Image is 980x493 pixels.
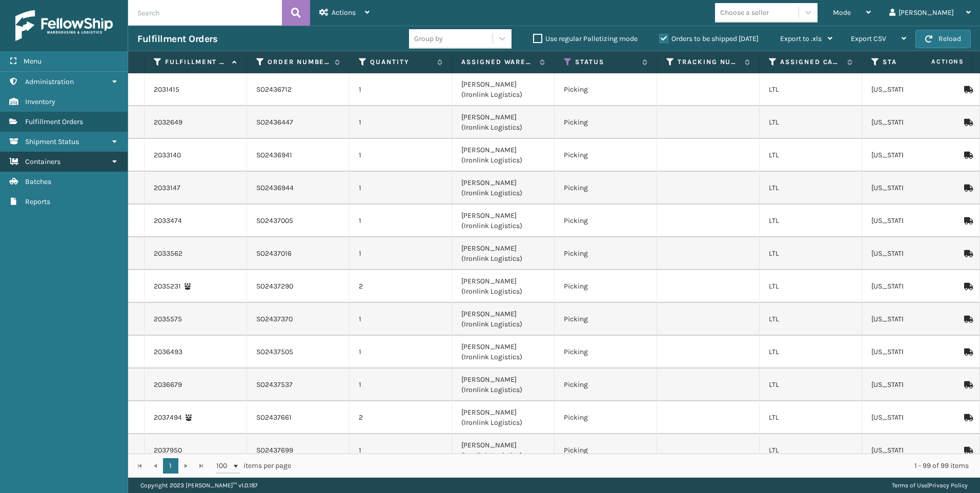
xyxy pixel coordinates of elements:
[760,303,862,336] td: LTL
[862,434,965,467] td: [US_STATE]
[555,401,657,434] td: Picking
[247,172,350,204] td: SO2436944
[452,434,555,467] td: [PERSON_NAME] (Ironlink Logistics)
[833,8,851,17] span: Mode
[862,368,965,401] td: [US_STATE]
[760,237,862,270] td: LTL
[452,303,555,336] td: [PERSON_NAME] (Ironlink Logistics)
[15,10,113,41] img: logo
[452,172,555,204] td: [PERSON_NAME] (Ironlink Logistics)
[350,237,452,270] td: 1
[862,172,965,204] td: [US_STATE]
[892,482,927,489] a: Terms of Use
[247,73,350,106] td: SO2436712
[555,270,657,303] td: Picking
[350,139,452,172] td: 1
[247,204,350,237] td: SO2437005
[247,237,350,270] td: SO2437016
[370,57,432,67] label: Quantity
[216,458,291,474] span: items per page
[452,204,555,237] td: [PERSON_NAME] (Ironlink Logistics)
[154,117,182,128] a: 2032649
[350,73,452,106] td: 1
[154,347,182,357] a: 2036493
[25,197,50,206] span: Reports
[760,204,862,237] td: LTL
[25,137,79,146] span: Shipment Status
[964,184,970,192] i: Mark as Shipped
[154,314,182,324] a: 2035575
[780,57,842,67] label: Assigned Carrier Service
[760,368,862,401] td: LTL
[915,30,971,48] button: Reload
[247,106,350,139] td: SO2436447
[414,33,443,44] div: Group by
[452,106,555,139] td: [PERSON_NAME] (Ironlink Logistics)
[862,270,965,303] td: [US_STATE]
[555,73,657,106] td: Picking
[555,172,657,204] td: Picking
[760,139,862,172] td: LTL
[964,217,970,224] i: Mark as Shipped
[24,57,42,66] span: Menu
[555,106,657,139] td: Picking
[760,401,862,434] td: LTL
[247,368,350,401] td: SO2437537
[154,216,182,226] a: 2033474
[851,34,886,43] span: Export CSV
[247,303,350,336] td: SO2437370
[461,57,535,67] label: Assigned Warehouse
[760,106,862,139] td: LTL
[862,204,965,237] td: [US_STATE]
[862,106,965,139] td: [US_STATE]
[555,204,657,237] td: Picking
[862,401,965,434] td: [US_STATE]
[964,86,970,93] i: Mark as Shipped
[154,380,182,390] a: 2036679
[964,381,970,388] i: Mark as Shipped
[247,139,350,172] td: SO2436941
[247,401,350,434] td: SO2437661
[25,97,55,106] span: Inventory
[350,270,452,303] td: 2
[350,204,452,237] td: 1
[154,85,179,95] a: 2031415
[883,57,945,67] label: State
[760,336,862,368] td: LTL
[760,172,862,204] td: LTL
[25,177,51,186] span: Batches
[659,34,759,43] label: Orders to be shipped [DATE]
[154,249,182,259] a: 2033562
[760,73,862,106] td: LTL
[350,434,452,467] td: 1
[154,183,180,193] a: 2033147
[555,237,657,270] td: Picking
[247,270,350,303] td: SO2437290
[163,458,178,474] a: 1
[350,401,452,434] td: 2
[452,368,555,401] td: [PERSON_NAME] (Ironlink Logistics)
[247,336,350,368] td: SO2437505
[555,434,657,467] td: Picking
[533,34,638,43] label: Use regular Palletizing mode
[964,414,970,421] i: Mark as Shipped
[350,368,452,401] td: 1
[862,303,965,336] td: [US_STATE]
[452,270,555,303] td: [PERSON_NAME] (Ironlink Logistics)
[25,77,74,86] span: Administration
[678,57,740,67] label: Tracking Number
[899,53,970,70] span: Actions
[555,303,657,336] td: Picking
[154,445,182,456] a: 2037950
[137,33,217,45] h3: Fulfillment Orders
[862,139,965,172] td: [US_STATE]
[350,336,452,368] td: 1
[350,303,452,336] td: 1
[452,237,555,270] td: [PERSON_NAME] (Ironlink Logistics)
[929,482,968,489] a: Privacy Policy
[268,57,330,67] label: Order Number
[555,139,657,172] td: Picking
[964,119,970,126] i: Mark as Shipped
[964,283,970,290] i: Mark as Shipped
[555,336,657,368] td: Picking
